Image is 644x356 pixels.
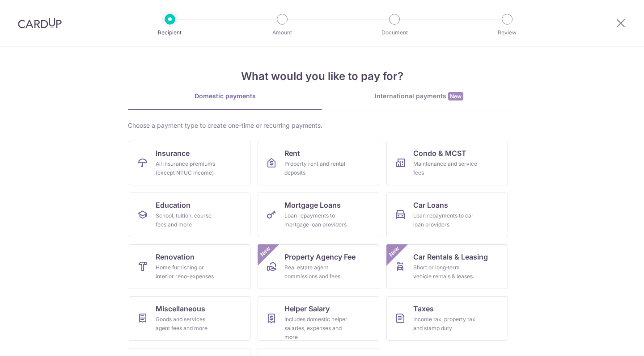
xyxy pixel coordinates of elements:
span: Miscellaneous [156,303,205,314]
span: New [258,244,273,259]
span: Renovation [156,251,195,262]
div: All insurance premiums (except NTUC Income) [156,159,220,177]
a: TaxesIncome tax, property tax and stamp duty [386,296,508,341]
a: Helper SalaryIncludes domestic helper salaries, expenses and more [258,296,379,341]
a: Car LoansLoan repayments to car loan providers [386,193,508,237]
span: Helper Salary [284,303,330,314]
p: Amount [249,28,315,37]
div: Includes domestic helper salaries, expenses and more [284,315,349,342]
div: Income tax, property tax and stamp duty [413,315,478,333]
div: International payments [322,92,516,101]
p: Recipient [137,28,203,37]
div: Property rent and rental deposits [284,159,349,177]
div: Goods and services, agent fees and more [156,315,220,333]
span: Taxes [413,303,434,314]
div: Choose a payment type to create one-time or recurring payments. [128,121,516,130]
a: RenovationHome furnishing or interior reno-expenses [129,244,250,289]
span: Property Agency Fee [284,251,356,262]
a: Condo & MCSTMaintenance and service fees [386,141,508,185]
div: Loan repayments to car loan providers [413,211,478,229]
h4: What would you like to pay for? [128,68,516,84]
div: School, tuition, course fees and more [156,211,220,229]
span: New [448,92,463,101]
img: CardUp [18,18,62,29]
div: Maintenance and service fees [413,159,478,177]
div: Real estate agent commissions and fees [284,263,349,281]
span: Mortgage Loans [284,200,341,210]
a: Mortgage LoansLoan repayments to mortgage loan providers [258,193,379,237]
span: Rent [284,148,300,159]
a: EducationSchool, tuition, course fees and more [129,193,250,237]
span: Car Rentals & Leasing [413,251,488,262]
p: Review [474,28,540,37]
a: Car Rentals & LeasingShort or long‑term vehicle rentals & leasesNew [386,244,508,289]
div: Home furnishing or interior reno-expenses [156,263,220,281]
a: RentProperty rent and rental deposits [258,141,379,185]
span: New [387,244,402,259]
a: InsuranceAll insurance premiums (except NTUC Income) [129,141,250,185]
div: Loan repayments to mortgage loan providers [284,211,349,229]
a: Property Agency FeeReal estate agent commissions and feesNew [258,244,379,289]
span: Condo & MCST [413,148,466,159]
p: Document [361,28,428,37]
a: MiscellaneousGoods and services, agent fees and more [129,296,250,341]
span: Car Loans [413,200,448,210]
span: Education [156,200,191,210]
span: Insurance [156,148,190,159]
div: Short or long‑term vehicle rentals & leases [413,263,478,281]
div: Domestic payments [128,92,322,101]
